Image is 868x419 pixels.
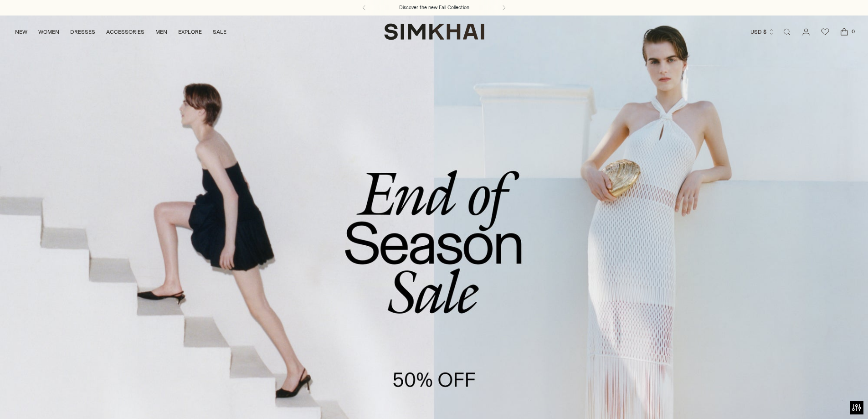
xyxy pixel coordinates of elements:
span: 0 [849,27,857,36]
a: Discover the new Fall Collection [399,4,469,11]
a: SALE [213,22,226,42]
a: Open search modal [778,23,796,41]
a: WOMEN [38,22,59,42]
a: Wishlist [816,23,834,41]
a: SIMKHAI [384,23,484,41]
a: MEN [155,22,167,42]
a: EXPLORE [178,22,202,42]
a: DRESSES [70,22,95,42]
a: ACCESSORIES [106,22,144,42]
a: Open cart modal [835,23,853,41]
a: Go to the account page [797,23,815,41]
a: NEW [15,22,27,42]
button: USD $ [750,22,775,42]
